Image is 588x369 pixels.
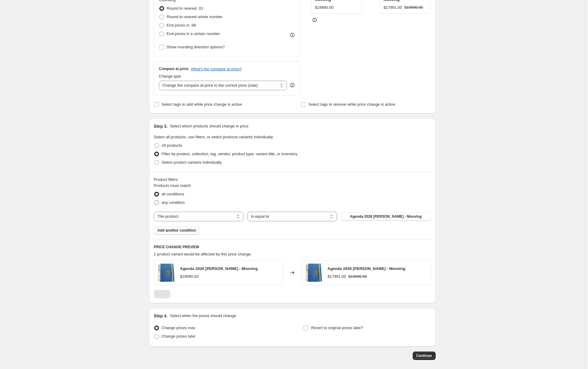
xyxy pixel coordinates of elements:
[154,245,431,249] h6: PRICE CHANGE PREVIEW
[328,266,405,271] span: Agenda 2026 [PERSON_NAME] - Mooving
[159,74,181,79] span: Change type
[154,313,168,319] h2: Step 4.
[383,5,402,11] div: $17991.00
[350,214,422,219] span: Agenda 2026 [PERSON_NAME] - Mooving
[315,5,333,11] div: $19990.00
[162,192,184,196] span: all conditions
[154,183,192,188] span: Products must match:
[167,45,225,49] span: Show rounding direction options?
[167,14,223,19] span: Round to nearest whole number
[162,200,185,205] span: any condition
[305,264,323,282] img: AGENDA_20HARRY_20POTTER_202026_80x.png
[289,82,295,88] div: help
[348,274,367,280] strike: $19990.00
[308,102,395,107] span: Select tags to remove while price change is active
[162,143,182,148] span: All products
[416,353,432,358] span: Continue
[328,274,346,280] div: $17991.00
[159,66,189,71] h3: Compare at price
[170,123,248,129] p: Select which products should change in price
[154,290,170,298] nav: Pagination
[154,252,252,256] span: 1 product variant would be affected by this price change:
[162,326,195,330] span: Change prices now
[154,123,168,129] h2: Step 3.
[191,67,242,71] button: What's the compare at price?
[180,266,258,271] span: Agenda 2026 [PERSON_NAME] - Mooving
[413,351,436,360] button: Continue
[162,334,196,339] span: Change prices later
[162,102,242,107] span: Select tags to add while price change is active
[167,31,220,36] span: End prices in a certain number
[167,23,196,27] span: End prices in .99
[162,152,297,156] span: Filter by product, collection, tag, vendor, product type, variant title, or inventory
[157,228,196,233] span: Add another condition
[154,226,200,235] button: Add another condition
[154,177,431,183] div: Product filters
[157,264,175,282] img: AGENDA_20HARRY_20POTTER_202026_80x.png
[311,326,363,330] span: Revert to original prices later?
[341,212,431,221] button: Agenda 2026 Harry Potter - Mooving
[170,313,236,319] p: Select when the prices should change
[167,6,203,11] span: Round to nearest .01
[180,274,199,280] div: $19990.00
[154,135,273,139] span: Select all products, use filters, or select products variants individually
[405,5,423,11] strike: $19990.00
[162,160,222,165] span: Select product variants individually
